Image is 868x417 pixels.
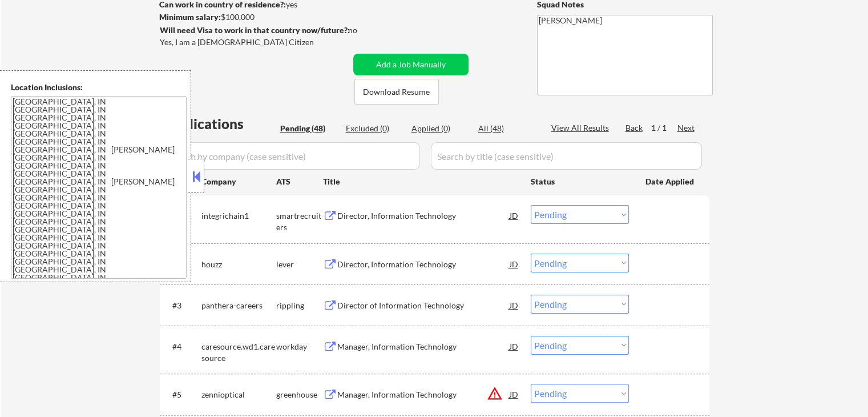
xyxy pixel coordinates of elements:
[487,386,503,402] button: warning_amber
[645,176,696,187] div: Date Applied
[337,389,510,400] div: Manager, Information Technology
[348,25,381,36] div: no
[276,259,323,270] div: lever
[508,336,520,356] div: JD
[411,123,469,134] div: Applied (0)
[508,384,520,404] div: JD
[160,25,350,35] strong: Will need Visa to work in that country now/future?:
[531,171,629,191] div: Status
[172,389,192,400] div: #5
[159,12,221,22] strong: Minimum salary:
[508,295,520,315] div: JD
[478,123,535,134] div: All (48)
[172,341,192,352] div: #4
[323,176,520,187] div: Title
[201,259,276,270] div: houzz
[354,79,439,105] button: Download Resume
[353,54,469,75] button: Add a Job Manually
[276,176,323,187] div: ATS
[276,300,323,311] div: rippling
[201,389,276,400] div: zennioptical
[551,122,612,134] div: View All Results
[163,117,276,131] div: Applications
[431,142,702,170] input: Search by title (case sensitive)
[677,122,696,134] div: Next
[346,123,403,134] div: Excluded (0)
[337,341,510,352] div: Manager, Information Technology
[172,300,192,311] div: #3
[201,300,276,311] div: panthera-careers
[276,210,323,232] div: smartrecruiters
[276,341,323,352] div: workday
[276,389,323,400] div: greenhouse
[201,176,276,187] div: Company
[508,254,520,274] div: JD
[159,11,349,23] div: $100,000
[11,82,187,93] div: Location Inclusions:
[337,259,510,270] div: Director, Information Technology
[201,341,276,363] div: caresource.wd1.caresource
[651,122,677,134] div: 1 / 1
[160,37,353,48] div: Yes, I am a [DEMOGRAPHIC_DATA] Citizen
[163,142,420,170] input: Search by company (case sensitive)
[280,123,337,134] div: Pending (48)
[337,210,510,222] div: Director, Information Technology
[508,205,520,226] div: JD
[201,210,276,222] div: integrichain1
[337,300,510,311] div: Director of Information Technology
[625,122,644,134] div: Back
